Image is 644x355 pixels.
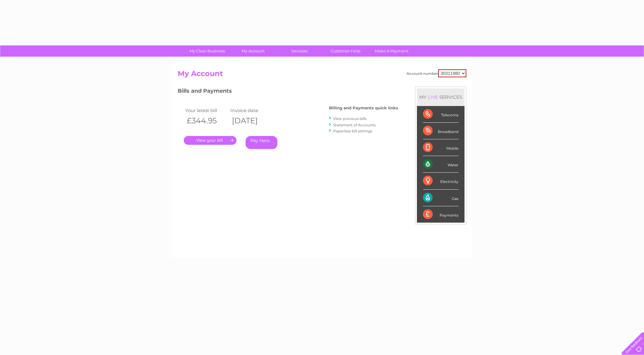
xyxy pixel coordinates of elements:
[333,116,367,121] a: View previous bills
[367,45,417,57] a: Make A Payment
[423,173,458,189] div: Electricity
[182,45,232,57] a: My Clear Business
[246,136,277,149] a: Pay Here
[184,114,229,127] th: £344.95
[423,190,458,206] div: Gas
[423,206,458,223] div: Payments
[423,106,458,123] div: Telecoms
[320,45,371,57] a: Customer Help
[423,139,458,156] div: Mobile
[423,156,458,173] div: Water
[329,106,398,110] h4: Billing and Payments quick links
[228,45,278,57] a: My Account
[229,106,274,114] td: Invoice date
[178,69,466,81] h2: My Account
[427,94,439,100] div: LIVE
[184,136,236,145] a: .
[407,69,466,77] div: Account number
[333,123,376,127] a: Statement of Accounts
[229,114,274,127] th: [DATE]
[423,123,458,139] div: Broadband
[184,106,229,114] td: Your latest bill
[178,87,398,97] h3: Bills and Payments
[417,88,465,106] div: MY SERVICES
[333,129,372,133] a: Paperless bill settings
[274,45,324,57] a: Services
